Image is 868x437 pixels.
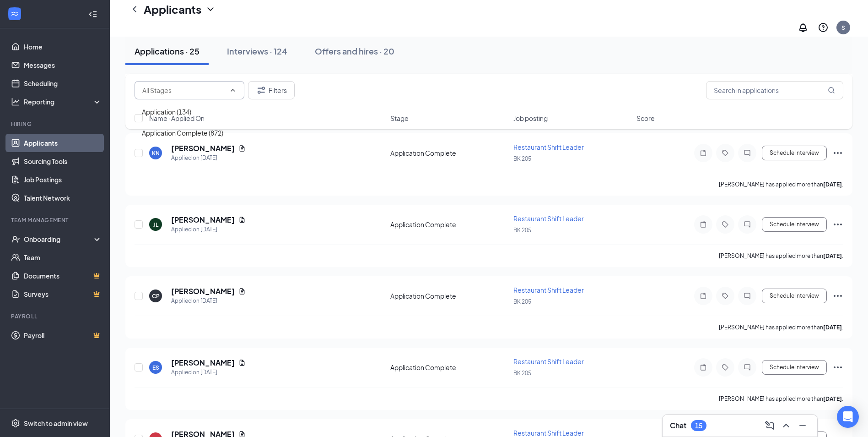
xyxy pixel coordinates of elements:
p: [PERSON_NAME] has applied more than . [719,395,843,403]
p: [PERSON_NAME] has applied more than . [719,252,843,260]
span: Restaurant Shift Leader [513,357,584,366]
a: Scheduling [24,74,102,93]
svg: QuestionInfo [818,22,829,33]
div: Applications · 25 [135,45,199,57]
a: Team [24,248,102,267]
div: Interviews · 124 [227,45,287,57]
div: Open Intercom Messenger [837,406,859,428]
h3: Chat [670,421,686,431]
svg: Ellipses [832,147,843,158]
span: BK 205 [513,155,531,162]
svg: Notifications [798,22,809,33]
span: Score [636,114,655,123]
svg: Settings [11,419,20,428]
div: Applied on [DATE] [171,153,246,163]
div: Applied on [DATE] [171,368,246,377]
svg: WorkstreamLogo [10,9,19,18]
svg: ChatInactive [742,149,753,157]
svg: Ellipses [832,290,843,301]
div: Application Complete [390,148,508,158]
svg: Tag [720,292,731,300]
h5: [PERSON_NAME] [171,143,235,153]
svg: Document [238,359,246,366]
b: [DATE] [823,324,842,331]
div: Application Complete [390,291,508,300]
div: Hiring [11,120,100,128]
b: [DATE] [823,181,842,188]
div: Applied on [DATE] [171,225,246,234]
svg: Analysis [11,97,20,106]
a: Applicants [24,134,102,152]
button: ChevronUp [779,418,793,433]
svg: Collapse [88,10,97,19]
svg: Ellipses [832,362,843,373]
div: Team Management [11,216,100,224]
svg: ChevronUp [781,420,792,431]
p: [PERSON_NAME] has applied more than . [719,180,843,188]
a: PayrollCrown [24,326,102,344]
button: Minimize [795,418,810,433]
div: Switch to admin view [24,419,88,428]
h5: [PERSON_NAME] [171,286,235,296]
svg: Tag [720,149,731,157]
div: Applied on [DATE] [171,296,246,306]
span: Restaurant Shift Leader [513,214,584,223]
span: Stage [390,114,409,123]
h5: [PERSON_NAME] [171,215,235,225]
div: 15 [695,422,702,430]
svg: Document [238,145,246,152]
a: ChevronLeft [129,4,140,15]
div: Payroll [11,312,100,320]
svg: Tag [720,364,731,371]
span: BK 205 [513,298,531,305]
span: Restaurant Shift Leader [513,143,584,151]
svg: ChatInactive [742,292,753,300]
svg: Note [698,364,709,371]
svg: ChatInactive [742,364,753,371]
svg: UserCheck [11,235,20,244]
div: Offers and hires · 20 [315,45,394,57]
svg: ChatInactive [742,221,753,228]
button: Schedule Interview [762,360,827,375]
div: Application Complete (872) [142,128,223,138]
a: Job Postings [24,170,102,189]
span: Restaurant Shift Leader [513,286,584,294]
b: [DATE] [823,395,842,402]
a: DocumentsCrown [24,267,102,285]
div: JL [153,221,158,229]
div: ES [152,364,159,371]
a: Sourcing Tools [24,152,102,170]
a: Messages [24,56,102,74]
input: Search in applications [706,81,843,99]
svg: Document [238,216,246,224]
div: Application Complete [390,363,508,372]
svg: Filter [256,85,267,96]
div: Onboarding [24,235,94,244]
button: ComposeMessage [762,418,777,433]
div: Reporting [24,97,102,106]
svg: MagnifyingGlass [828,87,835,94]
svg: Ellipses [832,219,843,230]
a: SurveysCrown [24,285,102,303]
span: BK 205 [513,370,531,377]
a: Home [24,38,102,56]
svg: ChevronUp [229,87,237,94]
h1: Applicants [144,1,201,17]
a: Talent Network [24,189,102,207]
span: Job posting [513,114,548,123]
button: Schedule Interview [762,289,827,303]
span: BK 205 [513,227,531,234]
svg: ChevronDown [205,4,216,15]
svg: Document [238,288,246,295]
button: Schedule Interview [762,146,827,160]
div: Application Complete [390,220,508,229]
h5: [PERSON_NAME] [171,358,235,368]
div: Application (134) [142,107,191,117]
svg: Tag [720,221,731,228]
svg: Note [698,292,709,300]
svg: ComposeMessage [764,420,775,431]
button: Schedule Interview [762,217,827,232]
input: All Stages [142,85,226,95]
svg: Note [698,149,709,157]
svg: Note [698,221,709,228]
